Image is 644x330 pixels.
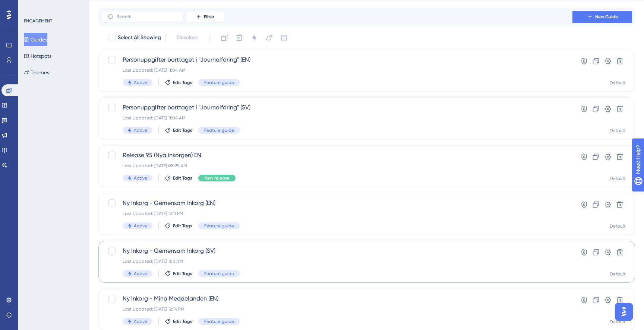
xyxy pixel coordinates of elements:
[610,319,626,325] div: Default
[165,80,192,85] button: Edit Tags
[123,199,551,208] span: Ny Inkorg - Gemensam Inkorg (EN)
[123,67,551,73] div: Last Updated: [DATE] 11:04 AM
[204,127,234,133] span: Feature guide
[123,306,551,312] div: Last Updated: [DATE] 12:14 PM
[134,318,147,324] span: Active
[165,223,192,229] button: Edit Tags
[173,127,192,133] span: Edit Tags
[123,258,551,264] div: Last Updated: [DATE] 11:11 AM
[123,246,551,255] span: Ny Inkorg - Gemensam Inkorg (SV)
[123,294,551,303] span: Ny Inkorg - Mina Meddelanden (EN)
[173,271,192,277] span: Edit Tags
[134,80,147,85] span: Active
[117,14,177,19] input: Search
[610,128,626,134] div: Default
[173,223,192,229] span: Edit Tags
[24,66,49,79] button: Themes
[572,11,632,23] button: New Guide
[186,11,224,23] button: Filter
[595,14,618,20] span: New Guide
[134,271,147,277] span: Active
[134,223,147,229] span: Active
[170,31,205,44] button: Deselect
[165,318,192,324] button: Edit Tags
[123,163,551,169] div: Last Updated: [DATE] 08:29 AM
[165,127,192,133] button: Edit Tags
[610,175,626,181] div: Default
[204,175,230,181] span: New release
[204,80,234,85] span: Feature guide
[134,175,147,181] span: Active
[204,14,214,20] span: Filter
[173,318,192,324] span: Edit Tags
[134,127,147,133] span: Active
[24,33,47,46] button: Guides
[24,18,52,24] div: ENGAGEMENT
[610,271,626,277] div: Default
[204,271,234,277] span: Feature guide
[165,175,192,181] button: Edit Tags
[173,175,192,181] span: Edit Tags
[123,103,551,112] span: Personuppgifter borttaget i "Journalföring" (SV)
[123,151,551,160] span: Release 95 (Nya inkorgen) EN
[177,33,198,42] span: Deselect
[123,211,551,217] div: Last Updated: [DATE] 12:11 PM
[613,301,635,323] iframe: UserGuiding AI Assistant Launcher
[123,55,551,64] span: Personuppgifter borttaget i "Journalföring" (EN)
[204,223,234,229] span: Feature guide
[123,115,551,121] div: Last Updated: [DATE] 11:04 AM
[118,33,161,42] span: Select All Showing
[610,80,626,86] div: Default
[204,318,234,324] span: Feature guide
[24,49,51,63] button: Hotspots
[610,223,626,229] div: Default
[165,271,192,277] button: Edit Tags
[173,80,192,85] span: Edit Tags
[18,2,47,11] span: Need Help?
